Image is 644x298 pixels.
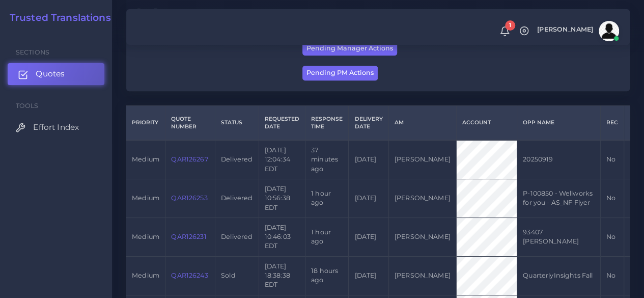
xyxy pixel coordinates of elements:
[259,218,305,256] td: [DATE] 10:46:03 EDT
[215,140,259,179] td: Delivered
[517,140,600,179] td: 20250919
[600,218,624,256] td: No
[456,105,517,140] th: Account
[215,105,259,140] th: Status
[8,117,104,138] a: Effort Index
[132,233,159,240] span: medium
[517,256,600,295] td: QuarterlyInsights Fall
[600,140,624,179] td: No
[16,102,39,110] span: Tools
[388,105,456,140] th: AM
[215,179,259,218] td: Delivered
[305,218,348,256] td: 1 hour ago
[259,140,305,179] td: [DATE] 12:04:34 EDT
[496,26,514,37] a: 1
[537,26,593,33] span: [PERSON_NAME]
[599,21,619,41] img: avatar
[517,179,600,218] td: P-100850 - Wellworks for you - AS_NF Flyer
[171,272,208,279] a: QAR126243
[305,105,348,140] th: Response Time
[165,105,215,140] th: Quote Number
[16,48,49,56] span: Sections
[388,218,456,256] td: [PERSON_NAME]
[600,105,624,140] th: REC
[36,68,65,79] span: Quotes
[215,218,259,256] td: Delivered
[33,122,79,133] span: Effort Index
[532,21,623,41] a: [PERSON_NAME]avatar
[600,179,624,218] td: No
[505,20,515,31] span: 1
[132,155,159,163] span: medium
[171,233,206,240] a: QAR126231
[349,140,388,179] td: [DATE]
[171,155,208,163] a: QAR126267
[305,179,348,218] td: 1 hour ago
[3,12,111,24] a: Trusted Translations
[349,105,388,140] th: Delivery Date
[305,256,348,295] td: 18 hours ago
[517,218,600,256] td: 93407 [PERSON_NAME]
[305,140,348,179] td: 37 minutes ago
[349,179,388,218] td: [DATE]
[171,194,207,202] a: QAR126253
[126,105,165,140] th: Priority
[259,105,305,140] th: Requested Date
[600,256,624,295] td: No
[388,256,456,295] td: [PERSON_NAME]
[215,256,259,295] td: Sold
[259,179,305,218] td: [DATE] 10:56:38 EDT
[8,63,104,85] a: Quotes
[349,256,388,295] td: [DATE]
[517,105,600,140] th: Opp Name
[132,194,159,202] span: medium
[388,140,456,179] td: [PERSON_NAME]
[132,272,159,279] span: medium
[388,179,456,218] td: [PERSON_NAME]
[302,66,378,80] button: Pending PM Actions
[349,218,388,256] td: [DATE]
[259,256,305,295] td: [DATE] 18:38:38 EDT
